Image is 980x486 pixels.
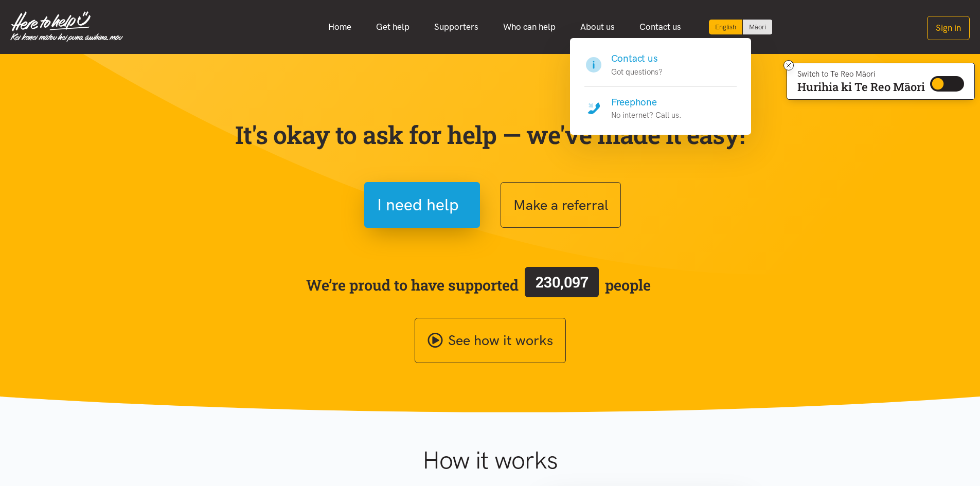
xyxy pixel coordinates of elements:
[611,95,682,110] h4: Freephone
[797,82,925,92] p: Hurihia ki Te Reo Māori
[927,16,970,40] button: Sign in
[422,16,491,38] a: Supporters
[627,16,693,38] a: Contact us
[364,182,480,228] button: I need help
[501,182,621,228] button: Make a referral
[570,38,751,135] div: Contact us
[377,192,459,218] span: I need help
[797,71,925,77] p: Switch to Te Reo Māori
[611,51,663,66] h4: Contact us
[611,109,682,121] p: No internet? Call us.
[584,51,737,87] a: Contact us Got questions?
[519,265,605,305] a: 230,097
[10,11,123,42] img: Home
[306,265,651,305] span: We’re proud to have supported people
[364,16,422,38] a: Get help
[709,20,743,34] div: Current language
[709,20,773,34] div: Language toggle
[743,20,772,34] a: Switch to Te Reo Māori
[611,66,663,78] p: Got questions?
[233,120,747,150] p: It's okay to ask for help — we've made it easy!
[415,318,566,364] a: See how it works
[322,445,658,475] h1: How it works
[316,16,364,38] a: Home
[568,16,627,38] a: About us
[584,87,737,122] a: Freephone No internet? Call us.
[536,272,589,292] span: 230,097
[491,16,568,38] a: Who can help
